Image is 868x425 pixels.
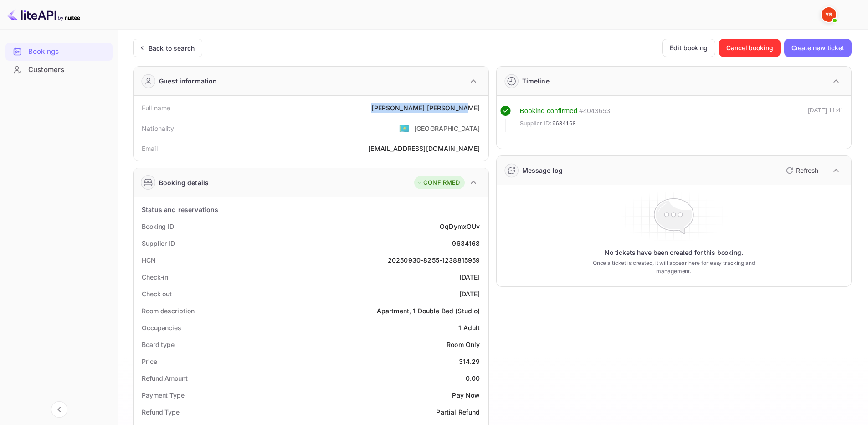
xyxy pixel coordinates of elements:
button: Refresh [781,163,822,178]
div: Partial Refund [436,407,480,417]
div: # 4043653 [579,106,610,116]
div: Price [142,357,157,366]
div: OqDymxOUv [440,222,480,231]
div: Bookings [5,43,113,61]
button: Create new ticket [784,39,852,57]
a: Bookings [5,43,113,60]
div: Timeline [522,76,550,86]
div: HCN [142,255,156,265]
div: Message log [522,166,563,175]
div: [EMAIL_ADDRESS][DOMAIN_NAME] [368,144,480,153]
button: Cancel booking [719,39,781,57]
div: Room description [142,306,194,316]
div: Room Only [447,340,480,349]
div: Apartment, 1 Double Bed (Studio) [377,306,480,316]
div: Bookings [28,47,108,57]
img: LiteAPI logo [7,7,80,22]
div: 0.00 [466,373,480,383]
div: Booking ID [142,222,174,231]
div: Full name [142,103,170,113]
div: Customers [5,61,113,79]
p: Refresh [796,166,818,175]
div: 314.29 [459,357,480,366]
div: CONFIRMED [416,178,460,187]
div: Check out [142,289,172,299]
div: Supplier ID [142,238,175,248]
div: Back to search [149,43,195,53]
div: Check-in [142,272,168,282]
div: 20250930-8255-1238815959 [388,255,480,265]
span: Supplier ID: [520,119,552,128]
div: Email [142,144,158,153]
button: Edit booking [662,39,715,57]
img: Yandex Support [822,7,836,22]
p: Once a ticket is created, it will appear here for easy tracking and management. [578,259,769,275]
a: Customers [5,61,113,78]
div: [DATE] 11:41 [808,106,844,132]
span: United States [399,120,410,136]
div: Booking details [159,178,209,187]
p: No tickets have been created for this booking. [605,248,743,257]
div: Board type [142,340,175,349]
div: Nationality [142,124,175,133]
div: Payment Type [142,390,185,400]
div: Refund Amount [142,373,188,383]
div: Refund Type [142,407,180,417]
div: Booking confirmed [520,106,578,116]
div: Occupancies [142,323,181,332]
div: [PERSON_NAME] [PERSON_NAME] [371,103,480,113]
div: Pay Now [452,390,480,400]
div: Customers [28,65,108,75]
span: 9634168 [552,119,576,128]
div: [DATE] [459,289,480,299]
div: [DATE] [459,272,480,282]
div: [GEOGRAPHIC_DATA] [414,124,480,133]
button: Collapse navigation [51,401,67,418]
div: Status and reservations [142,205,218,214]
div: 1 Adult [458,323,480,332]
div: Guest information [159,76,217,86]
div: 9634168 [452,238,480,248]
